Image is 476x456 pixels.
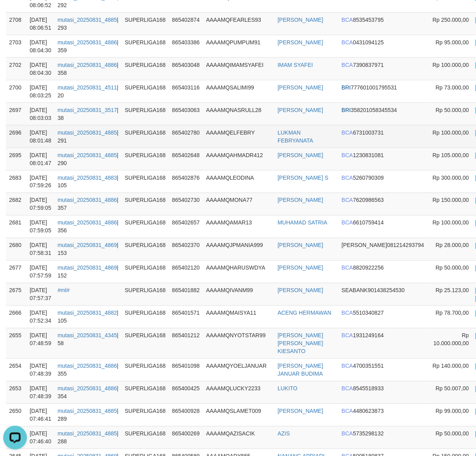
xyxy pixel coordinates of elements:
[436,242,469,249] span: Rp 28.000,00
[6,125,27,148] td: 2696
[339,103,428,125] td: 358201058345534
[278,242,323,249] a: [PERSON_NAME]
[121,381,169,404] td: SUPERLIGA168
[121,193,169,215] td: SUPERLIGA168
[433,220,469,226] span: Rp 100.000,00
[342,220,353,226] span: BCA
[169,426,203,449] td: 865400269
[203,12,275,35] td: AAAAMQFEARLES93
[278,39,323,46] a: [PERSON_NAME]
[121,215,169,238] td: SUPERLIGA168
[339,359,428,381] td: 4700351551
[339,404,428,426] td: 4480623873
[55,125,122,148] td: | 291
[6,148,27,170] td: 2695
[55,260,122,283] td: | 152
[339,283,428,306] td: 901438254530
[6,80,27,103] td: 2700
[339,328,428,359] td: 1931249164
[6,283,27,306] td: 2675
[278,62,313,68] a: IMAM SYAFEI
[121,12,169,35] td: SUPERLIGA168
[58,17,117,23] a: mutasi_20250831_4885
[58,265,117,271] a: mutasi_20250831_4869
[58,332,117,339] a: mutasi_20250831_4345
[436,287,469,294] span: Rp 25.123,00
[339,426,428,449] td: 5735298132
[55,404,122,426] td: | 289
[121,103,169,125] td: SUPERLIGA168
[27,170,55,193] td: [DATE] 07:59:26
[6,306,27,328] td: 2666
[433,152,469,158] span: Rp 105.000,00
[6,12,27,35] td: 2708
[203,283,275,306] td: AAAAMQIVANM99
[27,359,55,381] td: [DATE] 07:48:39
[6,103,27,125] td: 2697
[339,80,428,103] td: 777601001795531
[169,306,203,328] td: 865401571
[342,287,368,294] span: SEABANK
[58,242,117,249] a: mutasi_20250831_4869
[58,287,70,294] a: #ml#
[342,408,353,414] span: BCA
[27,148,55,170] td: [DATE] 08:01:47
[278,265,323,271] a: [PERSON_NAME]
[169,359,203,381] td: 865401098
[203,215,275,238] td: AAAAMQAMAR13
[203,80,275,103] td: AAAAMQSALIMI99
[203,125,275,148] td: AAAAMQELFEBRY
[278,332,323,355] a: [PERSON_NAME] [PERSON_NAME] KIESANTO
[278,152,323,158] a: [PERSON_NAME]
[342,175,353,181] span: BCA
[169,193,203,215] td: 865402730
[203,35,275,57] td: AAAAMQPUMPUM91
[55,12,122,35] td: | 293
[58,220,117,226] a: mutasi_20250831_4886
[27,12,55,35] td: [DATE] 08:06:51
[342,152,353,158] span: BCA
[55,193,122,215] td: | 357
[58,84,117,91] a: mutasi_20250831_4511
[339,125,428,148] td: 6731003731
[169,381,203,404] td: 865400425
[121,283,169,306] td: SUPERLIGA168
[203,426,275,449] td: AAAAMQAZISACIK
[436,265,469,271] span: Rp 50.000,00
[58,107,117,113] a: mutasi_20250831_3517
[121,426,169,449] td: SUPERLIGA168
[58,197,117,203] a: mutasi_20250831_4886
[58,408,117,414] a: mutasi_20250831_4885
[6,35,27,57] td: 2703
[121,80,169,103] td: SUPERLIGA168
[169,57,203,80] td: 865403048
[6,193,27,215] td: 2682
[27,103,55,125] td: [DATE] 08:03:03
[169,283,203,306] td: 865401882
[27,193,55,215] td: [DATE] 07:59:05
[278,386,298,392] a: LUKITO
[27,80,55,103] td: [DATE] 08:03:25
[58,62,117,68] a: mutasi_20250831_4886
[6,215,27,238] td: 2681
[278,197,323,203] a: [PERSON_NAME]
[278,84,323,91] a: [PERSON_NAME]
[203,359,275,381] td: AAAAMQYOELJANUAR
[203,148,275,170] td: AAAAMQAHMADR412
[121,35,169,57] td: SUPERLIGA168
[121,170,169,193] td: SUPERLIGA168
[339,193,428,215] td: 7620986563
[27,328,55,359] td: [DATE] 07:48:59
[278,431,290,437] a: AZIS
[433,363,469,369] span: Rp 140.000,00
[203,57,275,80] td: AAAAMQIMAMSYAFEI
[3,3,27,27] button: Open LiveChat chat widget
[121,404,169,426] td: SUPERLIGA168
[55,238,122,260] td: | 153
[342,62,353,68] span: BCA
[121,260,169,283] td: SUPERLIGA168
[55,57,122,80] td: | 358
[342,310,353,316] span: BCA
[339,12,428,35] td: 8535453795
[27,215,55,238] td: [DATE] 07:59:05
